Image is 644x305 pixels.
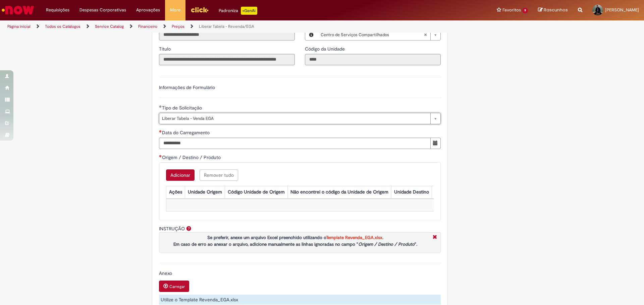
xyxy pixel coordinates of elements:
[326,235,382,240] span: Template Revenda_EGA.xlsx
[159,281,189,292] button: Carregar anexo de Anexo
[420,29,430,40] abbr: Limpar campo Local
[162,154,222,160] span: Origem / Destino / Produto
[159,295,441,305] div: Utilize o Template Revenda_EGA.xlsx
[391,186,432,198] th: Unidade Destino
[159,54,295,65] input: Título
[225,186,287,198] th: Código Unidade de Origem
[159,138,431,149] input: Data do Carregamento
[358,241,415,247] em: Origem / Destino / Produto
[185,186,225,198] th: Unidade Origem
[185,226,193,231] span: Ajuda para INSTRUÇÃO
[605,7,639,13] span: [PERSON_NAME]
[287,186,391,198] th: Não encontrei o código da Unidade de Origem
[5,20,424,33] ul: Trilhas de página
[219,7,257,15] div: Padroniza
[538,7,568,13] a: Rascunhos
[159,105,162,108] span: Obrigatório Preenchido
[7,24,31,29] a: Página inicial
[138,24,157,29] a: Financeiro
[305,29,317,40] button: Local, Visualizar este registro Centro de Serviços Compartilhados
[169,284,185,289] small: Carregar
[159,29,295,41] input: Email
[522,8,528,13] span: 9
[431,234,439,241] i: Fechar More information Por question_instrucao
[305,54,441,65] input: Código da Unidade
[159,270,173,276] span: Anexo
[162,130,211,136] span: Data do Carregamento
[305,46,346,52] label: Somente leitura - Código da Unidade
[502,7,521,13] span: Favoritos
[166,169,195,181] button: Add a row for Origem / Destino / Produto
[162,105,203,111] span: Tipo de Solicitação
[79,7,126,13] span: Despesas Corporativas
[432,186,495,198] th: Código Unidade de Destino
[172,24,184,29] a: Preços
[207,235,383,240] span: Se preferir, anexe um arquivo Excel preenchido utilizando o .
[95,24,124,29] a: Service Catalog
[544,7,568,13] span: Rascunhos
[46,7,69,13] span: Requisições
[430,138,441,149] button: Mostrar calendário para Data do Carregamento
[159,46,172,52] label: Somente leitura - Título
[317,29,440,40] a: Centro de Serviços CompartilhadosLimpar campo Local
[162,113,427,124] span: Liberar Tabela - Venda EGA
[166,186,185,198] th: Ações
[136,7,160,13] span: Aprovações
[45,24,80,29] a: Todos os Catálogos
[159,130,162,133] span: Necessários
[1,3,35,17] img: ServiceNow
[159,84,215,90] label: Informações de Formulário
[191,5,209,15] img: click_logo_yellow_360x200.png
[159,226,185,232] label: INSTRUÇÃO
[170,7,180,13] span: More
[321,29,424,40] span: Centro de Serviços Compartilhados
[159,155,162,157] span: Necessários
[199,24,254,29] a: Liberar Tabela - Revenda/EGA
[173,241,417,247] span: Em caso de erro ao anexar o arquivo, adicione manualmente as linhas ignoradas no campo " ".
[241,7,257,15] p: +GenAi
